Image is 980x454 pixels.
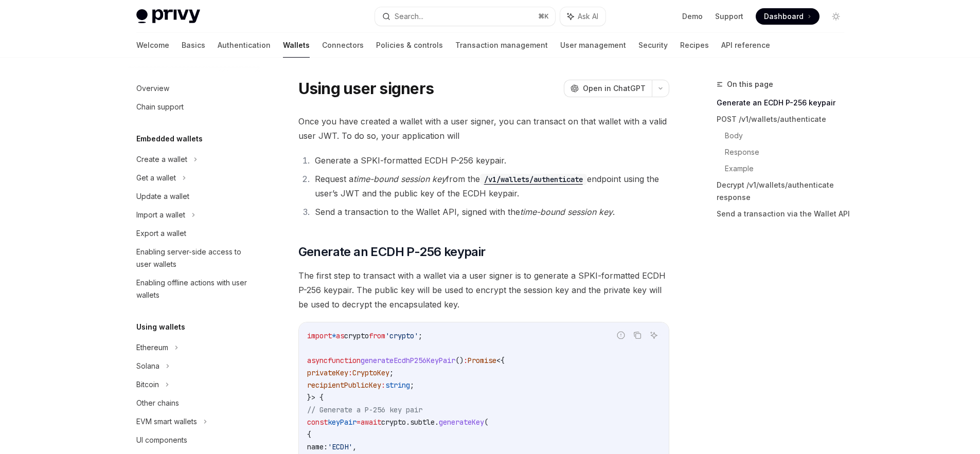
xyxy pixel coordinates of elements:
span: Promise [468,356,496,365]
span: Ask AI [578,11,598,22]
div: Bitcoin [136,378,159,391]
em: time-bound session key [353,174,446,184]
span: ; [418,331,422,340]
a: Generate an ECDH P-256 keypair [717,95,852,111]
div: UI components [136,434,187,446]
button: Open in ChatGPT [564,80,652,97]
a: Body [725,128,852,144]
span: as [336,331,344,340]
span: The first step to transact with a wallet via a user signer is to generate a SPKI-formatted ECDH P... [298,268,669,312]
img: light logo [136,9,200,24]
span: privateKey [307,368,348,377]
button: Toggle dark mode [828,8,844,25]
a: Update a wallet [128,187,260,206]
span: async [307,356,328,365]
span: subtle [410,417,435,427]
a: Security [638,33,668,58]
span: . [406,417,410,427]
a: Export a wallet [128,224,260,243]
span: Once you have created a wallet with a user signer, you can transact on that wallet with a valid u... [298,114,669,143]
li: Generate a SPKI-formatted ECDH P-256 keypair. [312,153,669,168]
a: Response [725,144,852,160]
a: Authentication [218,33,271,58]
span: On this page [727,78,773,90]
span: : [348,368,352,377]
span: string [385,380,410,390]
button: Ask AI [560,7,605,26]
div: Chain support [136,101,184,113]
div: Create a wallet [136,153,187,166]
div: Search... [395,10,423,23]
a: User management [560,33,626,58]
div: Export a wallet [136,227,186,240]
div: Overview [136,82,169,95]
a: Chain support [128,98,260,116]
span: name: [307,442,328,451]
span: generateEcdhP256KeyPair [361,356,455,365]
div: Solana [136,360,159,372]
span: Generate an ECDH P-256 keypair [298,244,486,260]
span: Open in ChatGPT [583,83,646,94]
span: ; [389,368,394,377]
span: { [307,430,311,439]
span: 'ECDH' [328,442,352,451]
a: Dashboard [756,8,819,25]
div: EVM smart wallets [136,415,197,428]
span: : [381,380,385,390]
span: recipientPublicKey [307,380,381,390]
span: from [369,331,385,340]
span: function [328,356,361,365]
span: : [464,356,468,365]
a: POST /v1/wallets/authenticate [717,111,852,128]
a: Demo [682,11,703,22]
span: await [361,417,381,427]
button: Search...⌘K [375,7,555,26]
h5: Embedded wallets [136,133,203,145]
li: Send a transaction to the Wallet API, signed with the . [312,205,669,219]
span: crypto [344,331,369,340]
div: Get a wallet [136,172,176,184]
button: Copy the contents from the code block [631,329,644,342]
div: Update a wallet [136,190,189,203]
span: . [435,417,439,427]
a: Example [725,160,852,177]
span: , [352,442,357,451]
h1: Using user signers [298,79,434,98]
a: Decrypt /v1/wallets/authenticate response [717,177,852,206]
span: keyPair [328,417,357,427]
span: <{ [496,356,505,365]
span: // Generate a P-256 key pair [307,405,422,414]
a: Send a transaction via the Wallet API [717,206,852,222]
a: /v1/wallets/authenticate [480,174,587,184]
span: 'crypto' [385,331,418,340]
code: /v1/wallets/authenticate [480,174,587,185]
span: import [307,331,332,340]
span: ( [484,417,488,427]
a: Policies & controls [376,33,443,58]
div: Other chains [136,397,179,409]
a: Other chains [128,394,260,412]
a: Connectors [322,33,364,58]
span: Dashboard [764,11,804,22]
em: time-bound session key [520,207,613,217]
a: Wallets [283,33,310,58]
a: Basics [182,33,205,58]
span: const [307,417,328,427]
a: Enabling server-side access to user wallets [128,243,260,274]
a: UI components [128,431,260,449]
div: Import a wallet [136,209,185,221]
a: API reference [721,33,770,58]
h5: Using wallets [136,321,185,333]
span: generateKey [439,417,484,427]
div: Enabling offline actions with user wallets [136,277,254,301]
span: = [357,417,361,427]
a: Overview [128,79,260,98]
div: Ethereum [136,341,168,354]
a: Welcome [136,33,169,58]
a: Transaction management [455,33,548,58]
button: Ask AI [647,329,661,342]
a: Support [715,11,743,22]
span: CryptoKey [352,368,389,377]
div: Enabling server-side access to user wallets [136,246,254,270]
span: () [455,356,464,365]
